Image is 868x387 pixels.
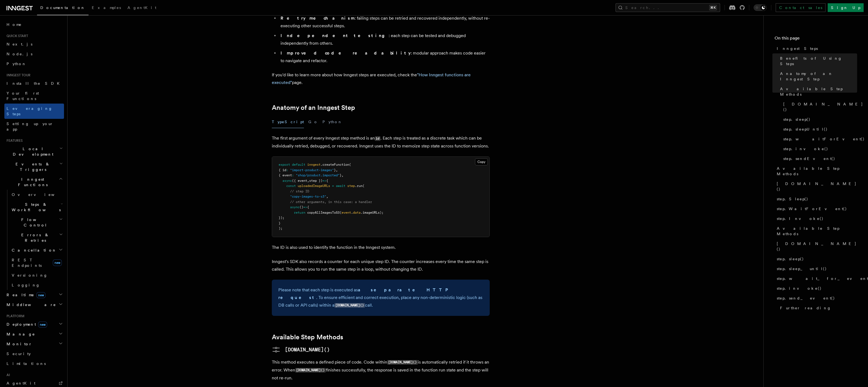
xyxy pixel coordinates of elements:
[777,286,822,291] span: step.invoke()
[781,114,857,124] a: step.sleep()
[300,205,303,209] span: ()
[780,56,857,66] span: Benefits of Using Steps
[290,200,372,204] span: // other arguments, in this case: a handler
[286,168,288,172] span: :
[272,104,355,111] a: Anatomy of an Inngest Step
[334,303,365,308] code: [DOMAIN_NAME]()
[279,216,284,220] span: });
[4,49,64,59] a: Node.js
[783,156,835,161] span: step.sendEvent()
[4,20,64,29] a: Home
[10,255,64,270] a: REST Endpointsnew
[272,71,490,86] p: If you'd like to learn more about how Inngest steps are executed, check the page.
[281,50,411,56] strong: Improved code readability
[4,159,64,174] button: Events & Triggers
[4,174,64,190] button: Inngest Functions
[307,163,321,167] span: inngest
[4,78,64,88] a: Install the SDK
[783,126,828,132] span: step.sleepUntil()
[4,302,56,307] span: Middleware
[12,258,42,268] span: REST Endpoints
[778,69,857,84] a: Anatomy of an Inngest Step
[278,287,452,300] strong: a separate HTTP request
[4,359,64,368] a: Limitations
[290,189,309,193] span: // step ID
[10,247,57,253] span: Cancellation
[780,86,857,97] span: Available Step Methods
[781,124,857,134] a: step.sleepUntil()
[272,244,490,251] p: The ID is also used to identify the function in the Inngest system.
[321,163,349,167] span: .createFunction
[709,5,717,10] kbd: ⌘K
[781,144,857,154] a: step.invoke()
[754,4,767,11] button: Toggle dark mode
[4,341,32,347] span: Monitor
[290,168,334,172] span: "import-product-images"
[4,144,64,159] button: Local Development
[775,254,857,264] a: step.sleep()
[12,192,68,197] span: Overview
[351,211,353,214] span: .
[775,214,857,223] a: step.Invoke()
[4,73,31,77] span: Inngest tour
[10,280,64,290] a: Logging
[775,223,857,239] a: Available Step Methods
[279,32,490,47] li: : each step can be tested and debugged independently from others.
[777,206,847,211] span: step.WaitForEvent()
[777,241,857,252] span: [DOMAIN_NAME]()
[309,179,322,183] span: step })
[290,205,300,209] span: async
[307,179,309,183] span: ,
[775,283,857,293] a: step.invoke()
[828,3,864,12] a: Sign Up
[777,226,857,237] span: Available Step Methods
[387,360,418,365] code: [DOMAIN_NAME]()
[340,173,342,177] span: }
[279,14,490,30] li: : failing steps can be retried and recovered independently, without re-executing other successful...
[775,274,857,283] a: step.wait_for_event()
[336,184,345,188] span: await
[363,184,364,188] span: (
[10,199,64,215] button: Steps & Workflows
[281,16,355,21] strong: Retry mechanism
[4,314,25,318] span: Platform
[7,122,53,131] span: Setting up your app
[775,264,857,274] a: step.sleep_until()
[53,259,62,266] span: new
[777,181,857,192] span: [DOMAIN_NAME]()
[279,168,286,172] span: { id
[4,300,64,310] button: Middleware
[295,368,326,373] code: [DOMAIN_NAME]()
[36,292,45,298] span: new
[296,173,340,177] span: "shop/product.imported"
[775,204,857,214] a: step.WaitForEvent()
[375,136,380,141] code: id
[777,196,808,202] span: step.Sleep()
[4,190,64,290] div: Inngest Functions
[4,59,64,69] a: Python
[783,101,863,112] span: [DOMAIN_NAME]()
[272,358,490,382] p: This method executes a defined piece of code. Code within is automatically retried if it throws a...
[38,322,47,328] span: new
[10,232,59,243] span: Errors & Retries
[780,71,857,82] span: Anatomy of an Inngest Step
[4,373,10,377] span: AI
[4,322,47,327] span: Deployment
[775,35,857,44] h4: On this page
[10,202,61,213] span: Steps & Workflows
[336,168,338,172] span: ,
[326,179,328,183] span: {
[776,3,826,12] a: Contact sales
[10,215,64,230] button: Flow Control
[7,361,46,366] span: Limitations
[347,184,355,188] span: step
[334,168,336,172] span: }
[7,91,39,101] span: Your first Functions
[322,179,326,183] span: =>
[342,211,351,214] span: event
[298,184,330,188] span: uploadedImageURLs
[4,331,35,337] span: Manage
[272,333,343,341] a: Available Step Methods
[778,303,857,313] a: Further reading
[783,146,828,152] span: step.invoke()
